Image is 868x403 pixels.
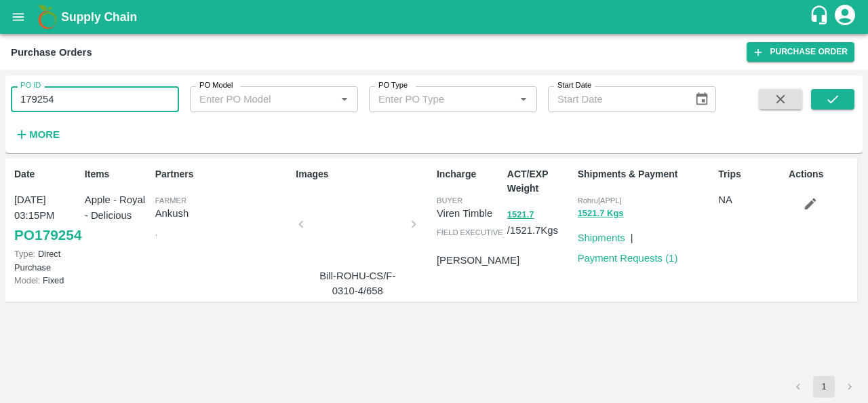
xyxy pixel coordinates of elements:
[789,167,854,181] p: Actions
[507,207,534,223] button: 1521.7
[194,90,314,108] input: Enter PO Model
[689,86,715,112] button: Choose date
[578,167,713,181] p: Shipments & Payment
[813,376,835,398] button: page 1
[14,249,35,259] span: Type:
[437,253,519,268] p: [PERSON_NAME]
[336,90,353,108] button: Open
[437,228,503,236] span: field executive
[85,192,150,223] p: Apple - Royal - Delicious
[296,167,431,181] p: Images
[155,167,291,181] p: Partners
[557,80,591,91] label: Start Date
[378,80,408,91] label: PO Type
[373,90,493,108] input: Enter PO Type
[785,376,863,398] nav: pagination navigation
[155,196,186,205] span: Farmer
[14,223,81,247] a: PO179254
[34,3,61,31] img: logo
[747,42,854,62] a: Purchase Order
[61,7,809,27] a: Supply Chain
[578,196,622,205] span: Rohru[APPL]
[437,206,502,221] p: Viren Timble
[833,3,857,31] div: account of current user
[718,192,783,207] p: NA
[20,80,41,91] label: PO ID
[809,5,833,29] div: customer-support
[14,167,79,181] p: Date
[14,274,79,287] p: Fixed
[578,253,678,264] a: Payment Requests (1)
[507,207,572,238] p: / 1521.7 Kgs
[578,206,624,222] button: 1521.7 Kgs
[29,129,60,140] strong: More
[155,206,291,221] p: Ankush
[307,268,408,299] p: Bill-ROHU-CS/F-0310-4/658
[515,90,532,108] button: Open
[625,225,633,245] div: |
[437,196,462,205] span: buyer
[85,167,150,181] p: Items
[14,247,79,273] p: Direct Purchase
[14,192,79,223] p: [DATE] 03:15PM
[155,228,157,236] span: ,
[11,123,63,146] button: More
[199,80,233,91] label: PO Model
[3,1,34,33] button: open drawer
[11,86,179,112] input: Enter PO ID
[11,43,92,61] div: Purchase Orders
[61,10,137,24] b: Supply Chain
[507,167,572,196] p: ACT/EXP Weight
[578,232,625,243] a: Shipments
[548,86,684,112] input: Start Date
[718,167,783,181] p: Trips
[14,275,40,285] span: Model:
[437,167,502,181] p: Incharge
